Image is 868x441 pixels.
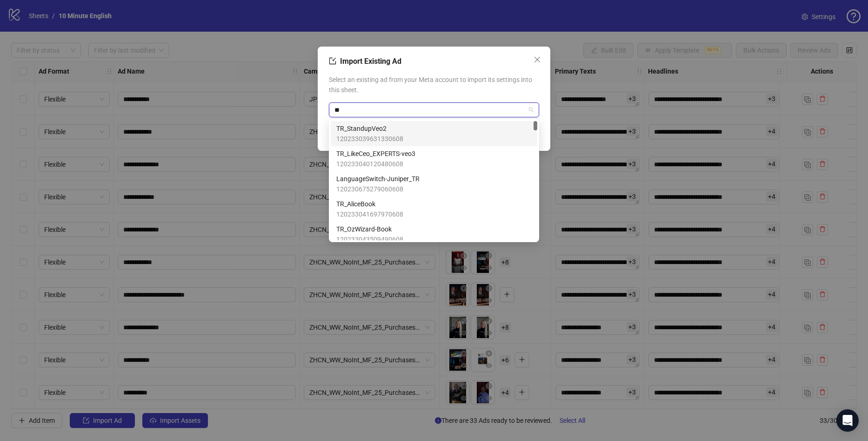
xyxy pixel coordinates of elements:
[336,123,403,134] span: TR_StandupVeo2
[336,149,415,159] span: TR_LikeCeo_EXPERTS-veo3
[836,409,859,432] div: Open Intercom Messenger
[329,75,539,95] span: Select an existing ad from your Meta account to import its settings into this sheet.
[331,121,537,146] div: TR_StandupVeo2
[331,222,537,247] div: TR_OzWizard-Book
[331,171,537,197] div: LanguageSwitch-Juniper_TR
[336,184,420,194] span: 120230675279060608
[530,52,545,67] button: Close
[340,57,401,66] span: Import Existing Ad
[336,224,403,234] span: TR_OzWizard-Book
[336,199,403,209] span: TR_AliceBook
[534,56,541,63] span: close
[336,209,403,219] span: 120233041697970608
[331,146,537,171] div: TR_LikeCeo_EXPERTS-veo3
[336,234,403,244] span: 120233043509490608
[329,57,336,65] span: import
[336,174,420,184] span: LanguageSwitch-Juniper_TR
[331,197,537,222] div: TR_AliceBook
[336,159,415,169] span: 120233040120480608
[336,134,403,144] span: 120233039631330608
